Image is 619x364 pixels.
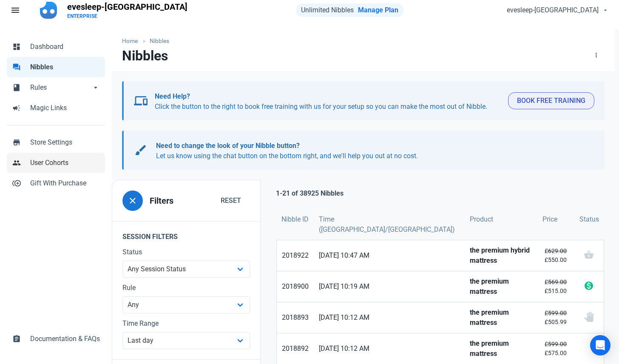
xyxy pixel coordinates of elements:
[122,37,142,45] a: Home
[470,245,532,266] strong: the premium hybrid mattress
[545,341,567,347] s: £599.00
[122,48,168,63] h1: Nibbles
[277,271,314,302] a: 2018900
[112,221,260,247] legend: Session Filters
[500,2,614,19] button: evesleep-[GEOGRAPHIC_DATA]
[542,309,569,327] small: £505.99
[579,214,599,225] span: Status
[281,214,309,225] span: Nibble ID
[156,141,586,161] p: Let us know using the chat button on the bottom right, and we'll help you out at no cost.
[12,137,21,146] span: store
[12,62,21,71] span: forum
[277,333,314,364] a: 2018892
[122,191,143,211] button: close
[537,333,574,364] a: £599.00£575.00
[319,250,460,261] span: [DATE] 10:47 AM
[12,42,21,50] span: dashboard
[542,214,557,225] span: Price
[301,6,354,14] span: Unlimited Nibbles
[12,158,21,166] span: people
[465,333,537,364] a: the premium mattress
[7,329,105,349] a: assignmentDocumentation & FAQs
[542,340,569,358] small: £575.00
[7,57,105,77] a: forumNibbles
[590,335,610,355] div: Open Intercom Messenger
[212,192,250,209] button: Reset
[155,91,501,112] p: Click the button to the right to book free training with us for your setup so you can make the mo...
[465,240,537,271] a: the premium hybrid mattress
[542,278,569,296] small: £515.00
[574,271,604,302] a: monetization_on
[545,279,567,285] s: £569.00
[470,338,532,359] strong: the premium mattress
[30,158,100,168] span: User Cohorts
[30,42,100,52] span: Dashboard
[507,5,599,15] span: evesleep-[GEOGRAPHIC_DATA]
[276,188,344,199] p: 1-21 of 38925 Nibbles
[358,6,398,14] a: Manage Plan
[537,240,574,271] a: £629.00£550.00
[517,96,585,106] span: Book Free Training
[574,240,604,271] a: shopping_basket
[545,247,567,254] s: £629.00
[537,302,574,333] a: £599.00£505.99
[584,312,594,322] img: status_user_offer_unavailable.svg
[122,247,250,257] label: Status
[30,137,100,148] span: Store Settings
[7,173,105,193] a: control_point_duplicateGift With Purchase
[30,334,100,344] span: Documentation & FAQs
[584,281,594,291] span: monetization_on
[12,334,21,342] span: assignment
[314,240,465,271] a: [DATE] 10:47 AM
[122,318,250,329] label: Time Range
[277,240,314,271] a: 2018922
[30,178,100,188] span: Gift With Purchase
[7,37,105,57] a: dashboardDashboard
[112,30,615,47] nav: breadcrumbs
[30,103,100,113] span: Magic Links
[319,313,460,323] span: [DATE] 10:12 AM
[319,214,460,235] span: Time ([GEOGRAPHIC_DATA]/[GEOGRAPHIC_DATA])
[67,1,187,13] p: evesleep-[GEOGRAPHIC_DATA]
[30,62,100,72] span: Nibbles
[221,196,241,206] span: Reset
[584,250,594,260] span: shopping_basket
[12,82,21,91] span: book
[7,132,105,153] a: storeStore Settings
[30,82,91,93] span: Rules
[10,5,20,15] span: menu
[7,77,105,98] a: bookRulesarrow_drop_down
[122,283,250,293] label: Rule
[545,310,567,316] s: £599.00
[319,344,460,354] span: [DATE] 10:12 AM
[277,302,314,333] a: 2018893
[134,94,148,108] span: devices
[134,143,148,157] span: brush
[156,142,300,150] b: Need to change the look of your Nibble button?
[508,92,594,109] button: Book Free Training
[91,82,100,91] span: arrow_drop_down
[314,271,465,302] a: [DATE] 10:19 AM
[314,302,465,333] a: [DATE] 10:12 AM
[314,333,465,364] a: [DATE] 10:12 AM
[319,282,460,292] span: [DATE] 10:19 AM
[542,247,569,264] small: £550.00
[150,196,173,206] h3: Filters
[537,271,574,302] a: £569.00£515.00
[470,276,532,297] strong: the premium mattress
[465,302,537,333] a: the premium mattress
[7,98,105,118] a: campaignMagic Links
[7,153,105,173] a: peopleUser Cohorts
[470,307,532,328] strong: the premium mattress
[155,92,190,100] b: Need Help?
[470,214,493,225] span: Product
[465,271,537,302] a: the premium mattress
[12,178,21,187] span: control_point_duplicate
[12,103,21,111] span: campaign
[67,13,187,20] p: ENTERPRISE
[128,196,138,206] span: close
